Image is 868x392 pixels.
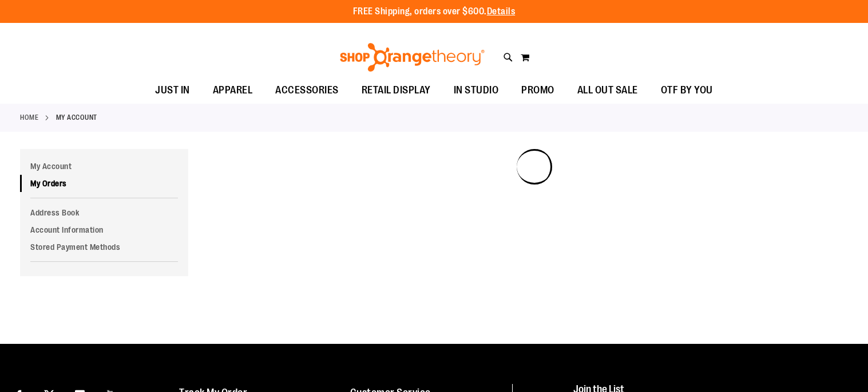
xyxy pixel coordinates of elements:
[790,29,796,41] button: Account menu
[20,112,38,123] a: Home
[213,77,253,103] span: APPAREL
[454,77,499,103] span: IN STUDIO
[661,77,713,103] span: OTF BY YOU
[275,77,339,103] span: ACCESSORIES
[20,238,188,256] a: Stored Payment Methods
[338,43,486,72] img: Shop Orangetheory
[353,5,516,18] p: FREE Shipping, orders over $600.
[155,77,190,103] span: JUST IN
[362,77,431,103] span: RETAIL DISPLAY
[804,29,857,41] a: Tracking Info
[577,77,638,103] span: ALL OUT SALE
[20,204,188,221] a: Address Book
[521,77,554,103] span: PROMO
[20,221,188,238] a: Account Information
[20,158,188,175] a: My Account
[56,112,97,123] strong: My Account
[487,6,516,17] a: Details
[20,175,188,192] a: My Orders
